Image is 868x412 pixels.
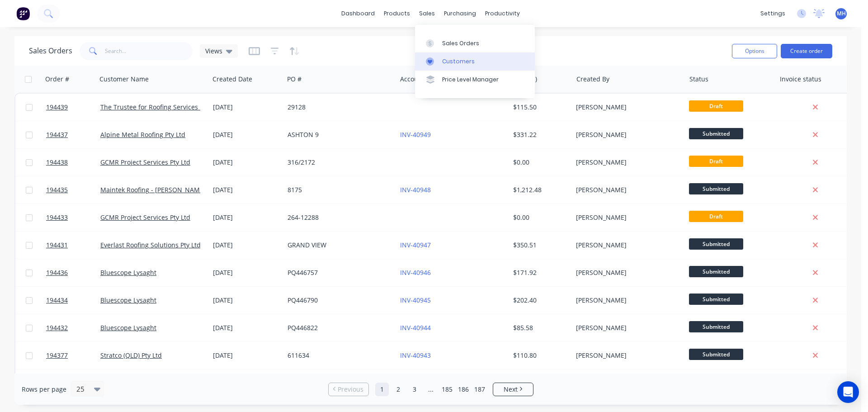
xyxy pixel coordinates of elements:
a: Everlast Roofing Solutions Pty Ltd [100,241,201,249]
span: Draft [689,100,743,112]
div: $0.00 [513,213,566,222]
a: INV-40945 [400,296,431,304]
div: Order # [45,75,69,84]
a: Alpine Metal Roofing Pty Ltd [100,130,185,139]
div: Customers [442,57,475,66]
div: PQ446790 [288,296,388,305]
div: 316/2172 [288,158,388,167]
span: 194436 [46,268,68,277]
a: Next page [493,385,533,394]
div: [PERSON_NAME] [576,268,676,277]
span: Submitted [689,183,743,194]
div: 8175 [288,185,388,194]
span: Rows per page [22,385,66,394]
a: 194430 [46,369,100,397]
div: ASHTON 9 [288,130,388,139]
span: Submitted [689,128,743,139]
div: [DATE] [213,296,280,305]
a: Page 3 [408,383,421,396]
div: [DATE] [213,185,280,194]
div: Customer Name [99,75,149,84]
a: Customers [415,52,535,71]
div: [PERSON_NAME] [576,351,676,360]
a: Maintek Roofing - [PERSON_NAME] [100,185,206,194]
div: [PERSON_NAME] [576,130,676,139]
div: [PERSON_NAME] [576,241,676,250]
span: 194434 [46,296,68,305]
a: Page 185 [440,383,454,396]
div: 264-12288 [288,213,388,222]
ul: Pagination [325,383,537,396]
div: $0.00 [513,158,566,167]
a: 194432 [46,314,100,341]
span: Draft [689,211,743,222]
div: $202.40 [513,296,566,305]
div: Accounting Order # [400,75,460,84]
div: $85.58 [513,323,566,332]
a: INV-40946 [400,268,431,277]
span: Submitted [689,266,743,277]
button: Create order [781,44,832,58]
a: Sales Orders [415,34,535,52]
div: [DATE] [213,158,280,167]
a: GCMR Project Services Pty Ltd [100,158,190,166]
div: [PERSON_NAME] [576,213,676,222]
div: Price Level Manager [442,76,499,84]
div: products [379,7,415,20]
input: Search... [105,42,193,60]
span: 194431 [46,241,68,250]
span: MH [837,9,846,18]
a: Bluescope Lysaght [100,323,156,332]
div: Open Intercom Messenger [837,381,859,403]
div: PQ446757 [288,268,388,277]
div: [DATE] [213,351,280,360]
button: Options [732,44,777,58]
a: 194437 [46,121,100,148]
div: Created Date [212,75,252,84]
span: Views [205,46,222,56]
div: [DATE] [213,103,280,112]
div: [PERSON_NAME] [576,323,676,332]
a: 194434 [46,287,100,314]
a: 194438 [46,149,100,176]
a: 194431 [46,232,100,259]
span: 194432 [46,323,68,332]
a: Stratco (QLD) Pty Ltd [100,351,162,360]
div: $171.92 [513,268,566,277]
div: Sales Orders [442,39,479,47]
div: [DATE] [213,213,280,222]
a: 194377 [46,342,100,369]
a: INV-40949 [400,130,431,139]
div: settings [756,7,790,20]
span: Submitted [689,294,743,305]
span: 194377 [46,351,68,360]
a: Bluescope Lysaght [100,296,156,304]
a: Page 1 is your current page [375,383,389,396]
a: INV-40943 [400,351,431,360]
div: PO # [287,75,302,84]
a: Bluescope Lysaght [100,268,156,277]
span: Previous [338,385,363,394]
div: sales [415,7,439,20]
span: Draft [689,156,743,167]
a: INV-40948 [400,185,431,194]
a: Previous page [329,385,368,394]
img: Factory [16,7,30,20]
div: [PERSON_NAME] [576,185,676,194]
div: productivity [481,7,524,20]
span: 194439 [46,103,68,112]
span: 194435 [46,185,68,194]
a: 194436 [46,259,100,286]
a: dashboard [337,7,379,20]
div: Status [689,75,708,84]
div: purchasing [439,7,481,20]
div: $110.80 [513,351,566,360]
div: [DATE] [213,323,280,332]
div: $331.22 [513,130,566,139]
div: GRAND VIEW [288,241,388,250]
div: 611634 [288,351,388,360]
div: Created By [576,75,609,84]
span: 194438 [46,158,68,167]
div: $350.51 [513,241,566,250]
div: PQ446822 [288,323,388,332]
